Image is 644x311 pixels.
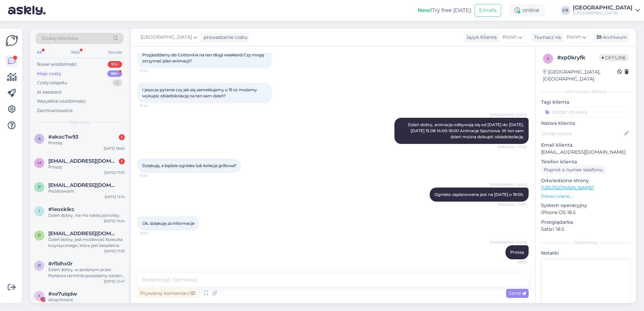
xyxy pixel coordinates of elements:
span: Widziane ✓ 17:46 [497,144,527,149]
div: 0 [112,80,122,86]
span: 17:44 [140,103,165,108]
div: Socials [107,48,123,57]
p: Telefon klienta [541,158,631,165]
div: [DATE] 17:33 [104,249,125,254]
span: Offline [599,54,629,61]
div: [DATE] 17:57 [104,170,125,175]
span: #xe7uiqdw [48,291,77,297]
div: Moje czaty [37,70,61,77]
p: System operacyjny [541,202,631,209]
button: Emails [475,4,501,17]
div: Pozdrawiam [48,188,125,194]
span: 18:00 [140,231,165,236]
p: Nazwa klienta [541,120,631,127]
input: Dodać etykietę [541,107,631,117]
span: I jeszcze pytanie czy jak się zameldujemy o 15 to możemy wykupic obiadokolację na ten sam dzień? [142,87,258,98]
div: [GEOGRAPHIC_DATA], [GEOGRAPHIC_DATA] [543,68,617,83]
span: martynka.flora@gmail.com [48,158,118,164]
div: Tłumacz na [531,34,561,41]
div: [DATE] 18:00 [104,146,125,151]
p: Tagi klienta [541,99,631,106]
div: Dzień dobry, jest możliwość łóżeczka turystycznego, które jest bezpłatne. [48,237,125,249]
img: Askly Logo [5,34,18,47]
input: Dodaj nazwę [541,130,623,137]
span: Szukaj klientów [42,35,78,42]
span: 17:56 [140,173,165,178]
span: Ognisko zaplanowane jest na [DATE] o 19:00. [434,192,524,197]
div: [DATE] 12:14 [105,194,125,199]
a: [URL][DOMAIN_NAME] [541,185,594,191]
div: Dzień dobry, nie ma takiej potrzeby. [48,212,125,218]
span: #1eoxklkc [48,206,74,212]
span: p [38,185,41,190]
span: [GEOGRAPHIC_DATA] [490,182,527,187]
p: [EMAIL_ADDRESS][DOMAIN_NAME] [541,149,631,156]
span: Send [509,290,526,296]
p: Przeglądarka [541,219,631,226]
div: Archiwum [593,33,630,42]
span: Moje czaty [69,119,90,125]
a: [GEOGRAPHIC_DATA][GEOGRAPHIC_DATA] [573,5,640,16]
div: [GEOGRAPHIC_DATA] [573,10,633,16]
div: Dodatkowy [541,240,631,246]
div: Proszę [48,164,125,170]
span: m [38,160,41,165]
p: Zobacz więcej ... [541,193,631,199]
div: 99+ [107,70,122,77]
span: Proszę [510,250,524,255]
span: x [547,56,549,61]
div: CR [561,6,570,15]
span: Polish [567,34,581,41]
p: Notatki [541,250,631,257]
span: [GEOGRAPHIC_DATA] [141,34,192,41]
p: iPhone OS 18.5 [541,209,631,216]
span: #akoc7w93 [48,134,78,140]
span: Polish [502,34,517,41]
div: prowadzenie czatu [201,34,248,41]
span: Dziękuję, a będzie ognisko lub kolacja grillowa? [142,163,236,168]
span: 17:43 [140,68,165,73]
div: Proszę [48,140,125,146]
div: 99+ [108,61,122,68]
span: 18:00 [501,260,527,265]
p: Odwiedzone strony [541,177,631,184]
div: All [36,48,43,57]
div: [GEOGRAPHIC_DATA] [573,5,633,10]
div: # xp0kryfk [557,54,599,62]
div: online [509,4,545,16]
span: Ok, dziękuję za informacje [142,221,195,226]
div: Nowe wiadomości [37,61,77,68]
span: p [38,233,41,238]
b: New! [418,7,432,13]
div: Prywatny komentarz [138,289,198,298]
p: Safari 18.5 [541,226,631,233]
span: [GEOGRAPHIC_DATA] [490,112,527,117]
div: [DATE] 19:24 [104,218,125,223]
p: Email klienta [541,142,631,149]
span: 1 [39,209,40,214]
div: Try free [DATE]: [418,6,472,14]
div: 1 [119,158,125,164]
div: Informacje o kliencie [541,89,631,95]
div: Język Klienta [464,34,497,41]
div: Wszystkie wiadomości [37,98,86,105]
span: x [38,293,41,298]
div: 1 [119,134,125,140]
span: poreba.przemek@gmail.com [48,182,118,188]
span: Widziane ✓ 17:57 [498,202,527,207]
span: paulinapatola@wp.pl [48,230,118,237]
span: Dzień dobry, animacje odbywają się od [DATE] do [DATE], [DATE] 15.08 14:00-16:00 Animacje Sportow... [408,122,525,139]
div: Web [69,48,81,57]
div: Poproś o numer telefonu [541,165,605,174]
div: [DATE] 12:47 [104,279,125,284]
div: Dzień dobry, w podanym przez Państwa terminie posiadamy ostatni wolny pokój typu Comfort Plus ze ... [48,267,125,279]
div: Zarchiwizowane [37,107,73,114]
span: a [38,136,41,141]
div: Attachment [48,297,125,303]
div: AI Assistant [37,89,62,96]
span: [GEOGRAPHIC_DATA] [490,240,527,245]
div: Czaty zespołu [37,80,67,86]
span: #rfblhx0r [48,261,72,267]
span: r [38,263,41,268]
